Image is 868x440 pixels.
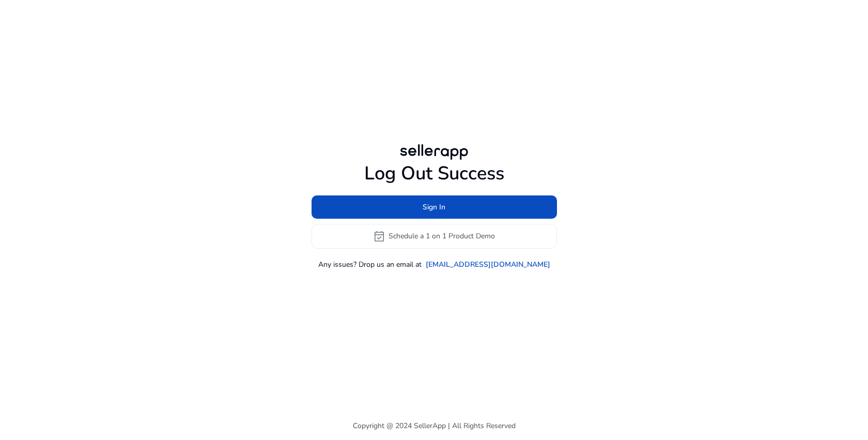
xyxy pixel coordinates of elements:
[312,162,557,185] h1: Log Out Success
[312,195,557,219] button: Sign In
[423,202,445,213] span: Sign In
[373,230,385,242] span: event_available
[312,224,557,249] button: event_availableSchedule a 1 on 1 Product Demo
[318,259,422,270] p: Any issues? Drop us an email at
[426,259,550,270] a: [EMAIL_ADDRESS][DOMAIN_NAME]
